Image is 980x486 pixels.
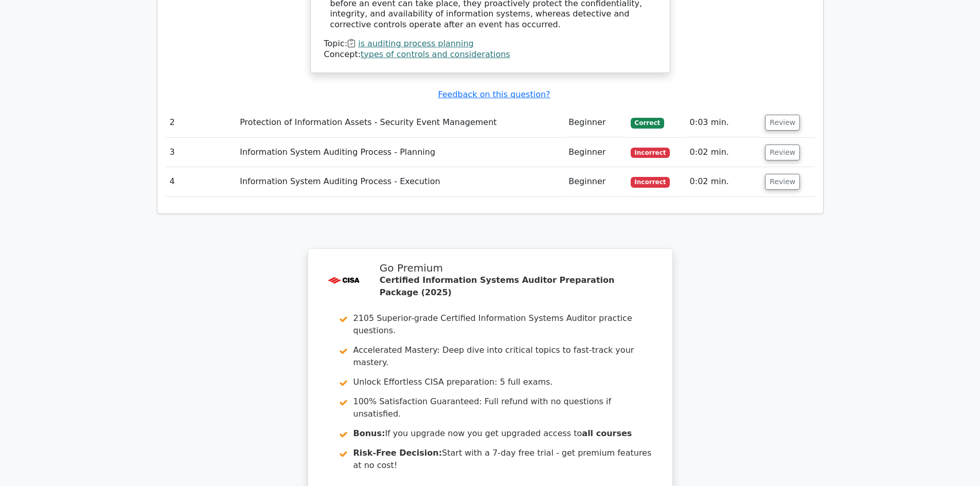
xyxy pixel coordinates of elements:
a: Feedback on this question? [438,89,550,99]
td: 4 [166,167,236,196]
div: Concept: [324,49,656,60]
td: 0:02 min. [686,138,761,167]
td: Information System Auditing Process - Planning [236,138,564,167]
a: types of controls and considerations [361,49,510,59]
span: Correct [631,118,664,128]
a: is auditing process planning [358,39,474,48]
button: Review [765,145,800,160]
td: 2 [166,108,236,137]
td: Information System Auditing Process - Execution [236,167,564,196]
td: Beginner [564,108,626,137]
td: Beginner [564,167,626,196]
span: Incorrect [631,177,670,187]
td: Beginner [564,138,626,167]
button: Review [765,115,800,131]
td: 0:03 min. [686,108,761,137]
span: Incorrect [631,148,670,158]
td: 3 [166,138,236,167]
div: Topic: [324,39,656,49]
button: Review [765,174,800,190]
td: 0:02 min. [686,167,761,196]
td: Protection of Information Assets - Security Event Management [236,108,564,137]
